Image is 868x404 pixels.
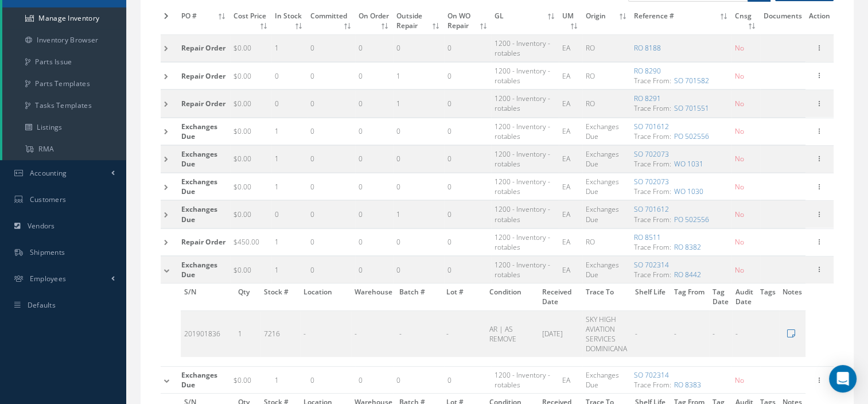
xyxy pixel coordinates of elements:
td: 0 [355,63,392,90]
td: 0 [307,34,356,61]
td: EA [559,201,582,228]
td: 7216 [260,310,300,357]
span: No [735,209,744,219]
td: RO [582,34,630,61]
td: Exchanges Due [582,201,630,228]
th: Committed [307,7,356,35]
th: Cnsg [731,7,760,35]
td: 0 [355,367,392,394]
td: 1 [393,201,444,228]
span: Trace From: [634,270,671,279]
td: 1 [271,228,306,255]
a: SO 702314 [634,260,669,270]
a: PO 502556 [674,215,709,224]
th: Tags [757,283,779,310]
span: Defaults [28,300,56,310]
td: 0 [307,257,356,283]
span: No [735,126,744,136]
th: Trace To [582,283,632,310]
td: 0 [444,228,492,255]
td: Exchanges Due [582,145,630,172]
td: 0 [393,34,444,61]
td: 0 [355,90,392,117]
td: 0 [307,173,356,200]
a: SO 701582 [674,76,709,86]
th: Stock # [260,283,300,310]
td: 1 [271,145,306,172]
th: Location [300,283,351,310]
th: Action [805,7,834,35]
td: 1 [271,173,306,200]
a: RO 8442 [674,270,701,279]
span: Trace From: [634,131,671,141]
td: Exchanges Due [582,367,630,394]
td: [DATE] [539,310,583,357]
span: Trace From: [634,76,671,86]
td: $0.00 [230,90,272,117]
th: UM [559,7,582,35]
th: Received Date [539,283,583,310]
span: Trace From: [634,103,671,113]
td: 0 [307,90,356,117]
span: Repair Order [181,237,225,247]
td: $0.00 [230,118,272,145]
span: Exchanges Due [181,122,217,141]
td: 201901836 [181,310,235,357]
a: RO 8382 [674,242,701,252]
a: WO 1030 [674,187,703,196]
td: 1200 - Inventory - rotables [491,145,559,172]
td: $0.00 [230,173,272,200]
span: No [735,375,744,385]
a: RO 8188 [634,43,661,53]
td: 0 [444,257,492,283]
td: - [709,310,732,357]
td: - [632,310,670,357]
td: - [443,310,486,357]
td: - [732,310,757,357]
td: 0 [393,118,444,145]
span: No [735,265,744,275]
a: SO 701612 [634,204,669,214]
th: Batch # [396,283,443,310]
a: SO 701551 [674,103,709,113]
th: GL [491,7,559,35]
td: EA [559,228,582,255]
div: Open Intercom Messenger [829,365,857,393]
th: Documents [760,7,805,35]
td: 0 [307,228,356,255]
td: 0 [355,257,392,283]
span: Exchanges Due [181,260,217,279]
span: Accounting [30,168,67,178]
td: - [670,310,709,357]
td: 1 [393,90,444,117]
td: 1200 - Inventory - rotables [491,173,559,200]
span: Vendors [28,221,55,231]
span: Exchanges Due [181,370,217,390]
a: Manage Inventory [2,7,126,29]
a: RMA [2,138,126,160]
span: Exchanges Due [181,177,217,196]
td: 1200 - Inventory - rotables [491,90,559,117]
th: Tag From [670,283,709,310]
td: EA [559,118,582,145]
span: No [735,237,744,247]
th: Condition [486,283,538,310]
td: 1200 - Inventory - rotables [491,201,559,228]
td: 0 [355,201,392,228]
td: EA [559,257,582,283]
th: In Stock [271,7,306,35]
a: SO 702073 [634,177,669,187]
td: 1 [271,367,306,394]
td: 0 [444,173,492,200]
td: 0 [307,201,356,228]
td: EA [559,63,582,90]
td: 0 [355,173,392,200]
td: RO [582,90,630,117]
a: Parts Issue [2,51,126,73]
th: Shelf Life [632,283,670,310]
span: Customers [30,195,67,204]
td: - [351,310,396,357]
td: $0.00 [230,145,272,172]
td: 0 [393,257,444,283]
th: Reference # [630,7,731,35]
